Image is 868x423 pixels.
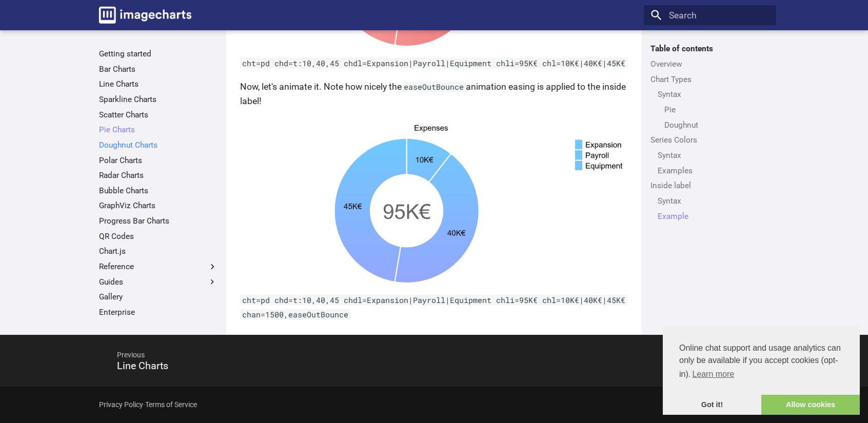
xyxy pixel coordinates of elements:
a: learn more about cookies [691,367,736,382]
div: - [99,395,197,415]
a: Series Colors [650,135,769,145]
code: cht=pd chd=t:10,40,45 chdl=Expansion|Payroll|Equipment chli=95K€ chl=10K€|40K€|45K€ [240,58,628,68]
a: Bubble Charts [99,186,218,196]
a: Progress Bar Charts [99,216,218,226]
a: Gallery [99,292,218,302]
a: Pie Charts [99,125,218,135]
a: Scatter Charts [99,110,218,120]
label: Guides [99,277,218,287]
a: dismiss cookie message [663,395,761,415]
a: Radar Charts [99,170,218,180]
a: Privacy Policy [99,400,143,409]
p: Now, let's animate it. Note how nicely the animation easing is applied to the inside label! [240,79,628,108]
a: Terms of Service [145,400,197,409]
a: Examples [658,166,770,176]
label: Table of contents [644,44,776,54]
nav: Series Colors [650,150,769,176]
a: Getting started [99,49,218,59]
a: NextPolar Charts [434,337,776,385]
a: Pie [664,105,770,115]
span: Line Charts [117,360,168,372]
a: Polar Charts [99,155,218,166]
div: cookieconsent [663,326,860,415]
a: Syntax [658,196,770,206]
a: Sparkline Charts [99,94,218,105]
a: Doughnut Charts [99,140,218,150]
nav: Chart Types [650,89,769,130]
a: Example [658,211,770,221]
a: Image-Charts documentation [94,2,196,28]
a: Chart.js [99,246,218,256]
img: logo [99,7,191,24]
a: Syntax [658,150,770,160]
input: Search [644,5,776,26]
a: Chart Types [650,74,769,85]
a: Inside label [650,180,769,191]
span: Next [434,341,749,369]
a: Doughnut [664,120,770,130]
span: Online chat support and usage analytics can only be available if you accept cookies (opt-in). [679,342,843,382]
label: Reference [99,261,218,272]
a: Line Charts [99,79,218,89]
nav: Syntax [658,105,770,130]
code: easeOutBounce [402,82,466,92]
nav: Table of contents [644,44,776,221]
a: Overview [650,59,769,69]
a: Syntax [658,89,770,99]
a: allow cookies [761,395,860,415]
a: Bar Charts [99,64,218,74]
a: Enterprise [99,307,218,317]
img: chart [240,117,628,284]
a: QR Codes [99,231,218,241]
a: GraphViz Charts [99,200,218,211]
nav: Inside label [650,196,769,221]
code: cht=pd chd=t:10,40,45 chdl=Expansion|Payroll|Equipment chli=95K€ chl=10K€|40K€|45K€ chan=1500,eas... [240,295,628,319]
span: Previous [106,341,421,369]
a: PreviousLine Charts [92,337,434,385]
